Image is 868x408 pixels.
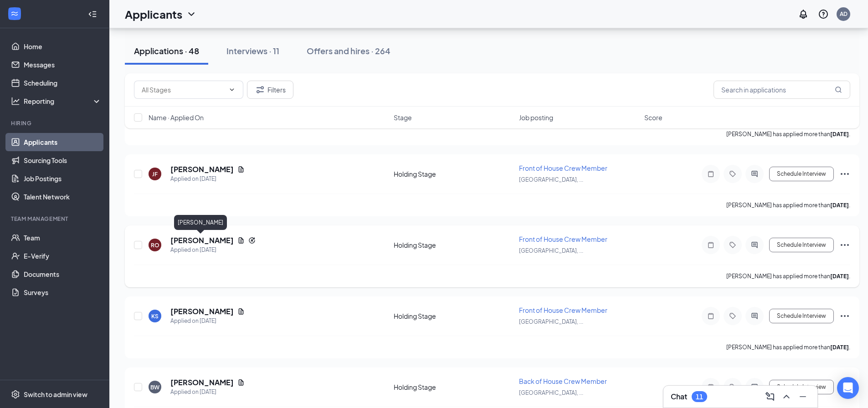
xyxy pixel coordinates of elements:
svg: Minimize [797,391,808,402]
a: Applicants [24,133,102,151]
svg: Document [237,237,245,244]
div: Open Intercom Messenger [837,377,859,399]
svg: QuestionInfo [818,9,829,20]
span: Score [644,113,663,122]
div: JF [152,170,158,178]
div: Applied on [DATE] [170,388,245,397]
svg: MagnifyingGlass [835,86,842,93]
h5: [PERSON_NAME] [170,377,234,388]
h5: [PERSON_NAME] [170,235,234,245]
b: [DATE] [830,273,849,280]
a: Job Postings [24,169,102,188]
span: [GEOGRAPHIC_DATA], ... [519,176,583,183]
div: Offers and hires · 264 [307,45,390,56]
div: Interviews · 11 [226,45,279,56]
svg: Note [705,383,716,391]
div: BW [150,383,159,391]
span: Job posting [519,113,553,122]
h5: [PERSON_NAME] [170,164,234,174]
svg: WorkstreamLogo [10,9,19,18]
div: [PERSON_NAME] [174,215,227,230]
svg: Note [705,312,716,320]
span: Back of House Crew Member [519,377,607,385]
svg: ActiveChat [749,241,760,249]
button: Schedule Interview [769,380,834,394]
a: Documents [24,265,102,283]
svg: ChevronDown [186,9,197,20]
svg: ChevronDown [228,86,236,93]
svg: Note [705,170,716,178]
a: Team [24,229,102,247]
input: All Stages [142,85,225,95]
button: ComposeMessage [763,389,777,404]
svg: Tag [727,312,738,320]
span: Name · Applied On [149,113,204,122]
div: Hiring [11,119,100,127]
a: Home [24,37,102,56]
svg: ActiveChat [749,170,760,178]
svg: Ellipses [839,168,850,179]
div: Applied on [DATE] [170,316,245,326]
button: ChevronUp [779,389,794,404]
svg: Document [237,308,245,315]
button: Schedule Interview [769,309,834,323]
svg: Collapse [88,10,97,19]
div: Switch to admin view [24,390,87,399]
svg: Reapply [248,237,256,244]
svg: Filter [255,84,266,95]
svg: ChevronUp [781,391,792,402]
span: Front of House Crew Member [519,164,607,172]
p: [PERSON_NAME] has applied more than . [726,343,850,351]
svg: ComposeMessage [765,391,776,402]
div: Applied on [DATE] [170,245,256,255]
div: Holding Stage [394,382,514,392]
button: Schedule Interview [769,238,834,252]
svg: Document [237,379,245,386]
div: Holding Stage [394,240,514,250]
svg: Settings [11,390,20,399]
svg: Document [237,166,245,173]
button: Filter Filters [247,81,293,99]
div: RO [151,241,159,249]
p: [PERSON_NAME] has applied more than . [726,272,850,280]
button: Minimize [796,389,810,404]
div: Applications · 48 [134,45,199,56]
span: Front of House Crew Member [519,306,607,314]
div: Holding Stage [394,311,514,321]
button: Schedule Interview [769,167,834,181]
svg: Analysis [11,97,20,106]
a: Messages [24,56,102,74]
a: Surveys [24,283,102,301]
span: [GEOGRAPHIC_DATA], ... [519,389,583,396]
div: Reporting [24,97,102,106]
svg: Ellipses [839,240,850,250]
div: 11 [696,393,703,401]
svg: Tag [727,170,738,178]
h3: Chat [671,392,687,402]
svg: Notifications [798,9,809,20]
span: Stage [394,113,412,122]
svg: Tag [727,383,738,391]
span: [GEOGRAPHIC_DATA], ... [519,318,583,325]
a: Sourcing Tools [24,151,102,169]
span: Front of House Crew Member [519,235,607,243]
a: Talent Network [24,188,102,206]
b: [DATE] [830,344,849,351]
svg: ActiveChat [749,312,760,320]
div: Applied on [DATE] [170,174,245,184]
div: Holding Stage [394,169,514,178]
p: [PERSON_NAME] has applied more than . [726,201,850,209]
svg: Note [705,241,716,249]
svg: ActiveChat [749,383,760,391]
a: E-Verify [24,247,102,265]
div: AD [840,10,847,18]
h5: [PERSON_NAME] [170,306,234,316]
h1: Applicants [125,6,182,22]
div: Team Management [11,215,100,223]
b: [DATE] [830,202,849,209]
span: [GEOGRAPHIC_DATA], ... [519,247,583,254]
svg: Ellipses [839,311,850,321]
div: KS [151,312,159,320]
a: Scheduling [24,74,102,92]
input: Search in applications [714,81,850,99]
